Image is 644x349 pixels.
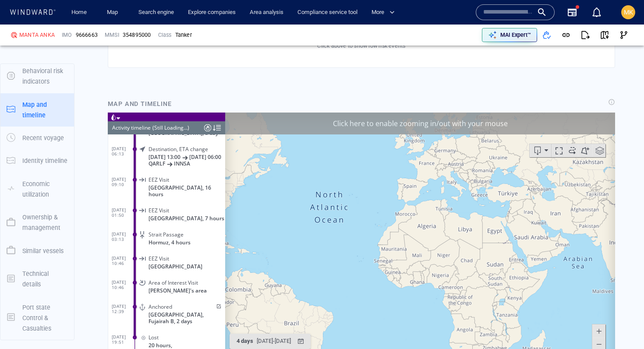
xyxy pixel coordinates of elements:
[22,302,68,334] p: Port state Control & Casualties
[22,155,67,166] p: Identity timeline
[41,64,61,71] span: EEZ Visit
[41,11,117,24] span: Compliance [GEOGRAPHIC_DATA], a day
[4,191,27,201] span: [DATE] 12:39
[372,7,395,18] span: More
[470,32,485,45] button: Create an AOI.
[22,212,68,233] p: Ownership & management
[4,143,27,153] span: [DATE] 10:46
[246,5,287,20] a: Area analysis
[22,99,68,121] p: Map and timeline
[103,5,124,20] a: Map
[0,313,74,321] a: Port state Control & Casualties
[591,7,602,18] div: Notification center
[500,31,531,39] p: MAI Expert™
[0,246,74,254] a: Similar vessels
[100,5,128,20] button: Map
[0,218,74,226] a: Ownership & management
[4,64,27,74] span: [DATE] 09:10
[482,28,537,42] button: MAI Expert™
[66,48,82,54] span: INNSA
[4,95,27,105] span: [DATE] 01:50
[41,167,90,173] span: Area of Interest Visit
[41,48,57,54] span: QARLF
[22,133,64,143] p: Recent voyage
[22,246,64,256] p: Similar vessels
[0,149,74,172] button: Identity timeline
[81,41,113,48] span: [DATE] 06:00
[41,72,117,85] span: [GEOGRAPHIC_DATA], 16 hours
[65,5,93,20] button: Home
[175,31,192,39] div: Tanker
[0,274,74,282] a: Technical details
[576,25,595,45] button: Export report
[68,5,90,20] a: Home
[41,222,51,228] span: Lost
[624,9,633,16] span: MK
[106,191,114,197] span: Edit activity risk
[4,27,117,58] dl: [DATE] 06:13Destination, ETA change[DATE] 13:00[DATE] 06:00QARLFINNSA
[11,32,18,39] div: Nadav D Compli defined risk: high risk
[41,175,99,181] span: [PERSON_NAME]'s area
[184,5,239,20] a: Explore companies
[158,31,172,39] p: Class
[595,25,614,45] button: View on map
[62,31,72,39] p: IMO
[4,161,117,185] dl: [DATE] 10:46Area of Interest Visit[PERSON_NAME]'s area
[485,32,498,45] div: Toggle map information layers
[135,5,177,20] a: Search engine
[444,32,457,45] div: Focus on vessel path
[0,156,74,165] a: Identity timeline
[76,31,98,39] span: 9666663
[41,127,83,133] span: Hormuz, 4 hours
[19,31,55,39] div: MANTA ANKA
[391,264,415,270] a: Mapbox
[4,185,117,215] dl: [DATE] 12:39Anchored[GEOGRAPHIC_DATA], Fujairah B, 2 days
[4,119,27,129] span: [DATE] 03:13
[22,268,68,290] p: Technical details
[462,264,505,270] a: Improve this map
[41,151,95,157] span: [GEOGRAPHIC_DATA]
[0,127,74,149] button: Recent voyage
[41,41,73,48] span: [DATE] 13:00
[607,310,637,342] iframe: Chat
[105,31,119,39] p: MMSI
[122,245,152,254] div: 300km
[457,32,470,45] div: Toggle vessel historical path
[41,143,61,149] span: EEZ Visit
[45,9,81,22] div: (Still Loading...)
[22,66,68,87] p: Behavioral risk indicators
[537,25,556,45] button: Add to vessel list
[422,32,444,45] button: Export vessel information
[41,119,76,125] span: Strait Passage
[147,222,185,236] div: [DATE] - [DATE]
[303,42,420,50] p: Click above to show low risk events
[96,9,103,22] div: Compliance Activities
[41,33,100,40] span: Destination, ETA change
[122,221,203,236] button: 4 days[DATE]-[DATE]
[41,229,117,243] span: 20 hours, [GEOGRAPHIC_DATA]
[0,93,74,127] button: Map and timeline
[41,95,61,101] span: EEZ Visit
[4,137,117,161] dl: [DATE] 10:46EEZ Visit[GEOGRAPHIC_DATA]
[0,262,74,296] button: Technical details
[4,113,117,137] dl: [DATE] 03:13Strait PassageHormuz, 4 hours
[0,72,74,80] a: Behavioral risk indicators
[120,259,159,269] a: Mapbox logo
[417,264,459,270] a: OpenStreetMap
[614,25,633,45] button: Visual Link Analysis
[556,25,576,45] button: Get link
[619,4,637,21] button: MK
[4,88,117,113] dl: [DATE] 01:50EEZ Visit[GEOGRAPHIC_DATA], 7 hours
[294,5,361,20] a: Compliance service tool
[4,33,27,44] span: [DATE] 06:13
[470,32,485,45] div: tooltips.createAOI
[0,184,74,193] a: Economic utilization
[0,296,74,340] button: Port state Control & Casualties
[0,240,74,262] button: Similar vessels
[368,5,402,20] button: More
[4,58,117,88] dl: [DATE] 09:10EEZ Visit[GEOGRAPHIC_DATA], 16 hours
